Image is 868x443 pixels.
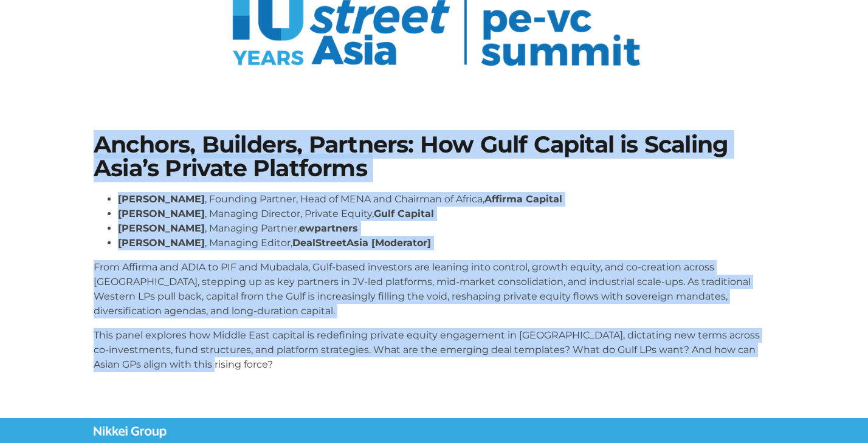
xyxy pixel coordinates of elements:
[118,192,774,207] li: , Founding Partner, Head of MENA and Chairman of Africa,
[94,426,167,438] img: Nikkei Group
[292,237,431,249] strong: DealStreetAsia [Moderator]
[299,222,358,234] strong: ewpartners
[94,260,774,318] p: From Affirma and ADIA to PIF and Mubadala, Gulf-based investors are leaning into control, growth ...
[484,193,562,205] strong: Affirma Capital
[118,207,774,221] li: , Managing Director, Private Equity,
[118,208,205,219] strong: [PERSON_NAME]
[118,221,774,236] li: , Managing Partner,
[94,133,774,180] h1: Anchors, Builders, Partners: How Gulf Capital is Scaling Asia’s Private Platforms
[118,222,205,234] strong: [PERSON_NAME]
[374,208,434,219] strong: Gulf Capital
[118,236,774,250] li: , Managing Editor,
[118,193,205,205] strong: [PERSON_NAME]
[94,328,774,372] p: This panel explores how Middle East capital is redefining private equity engagement in [GEOGRAPHI...
[118,237,205,249] strong: [PERSON_NAME]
